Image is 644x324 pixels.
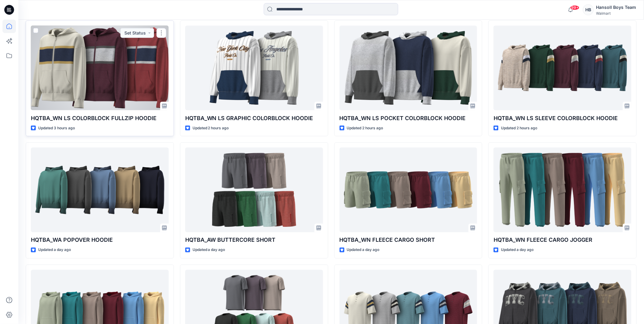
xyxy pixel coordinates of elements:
p: Updated 3 hours ago [38,125,75,131]
span: 99+ [570,5,580,10]
p: HQTBA_WN LS COLORBLOCK FULLZIP HOODIE [31,114,169,123]
div: Hansoll Boys Team [596,4,636,11]
p: Updated a day ago [347,247,380,253]
a: HQTBA_WN LS GRAPHIC COLORBLOCK HOODIE [185,26,323,110]
p: HQTBA_AW BUTTERCORE SHORT [185,236,323,245]
a: HQTBA_WN LS POCKET COLORBLOCK HOODIE [340,26,477,110]
div: Walmart [596,11,636,16]
a: HQTBA_WN FLEECE CARGO SHORT [340,148,477,232]
a: HQTBA_WA POPOVER HOODIE [31,148,169,232]
p: Updated 2 hours ago [347,125,383,131]
a: HQTBA_WN FLEECE CARGO JOGGER [494,148,631,232]
p: Updated a day ago [501,247,534,253]
p: Updated a day ago [193,247,225,253]
p: Updated 2 hours ago [501,125,537,131]
p: Updated a day ago [38,247,71,253]
a: HQTBA_WN LS SLEEVE COLORBLOCK HOODIE [494,26,631,110]
p: HQTBA_WN LS POCKET COLORBLOCK HOODIE [340,114,477,123]
p: HQTBA_WN LS SLEEVE COLORBLOCK HOODIE [494,114,631,123]
p: HQTBA_WN FLEECE CARGO SHORT [340,236,477,245]
div: HB [583,4,594,15]
p: Updated 2 hours ago [193,125,229,131]
a: HQTBA_AW BUTTERCORE SHORT [185,148,323,232]
a: HQTBA_WN LS COLORBLOCK FULLZIP HOODIE [31,26,169,110]
p: HQTBA_WN LS GRAPHIC COLORBLOCK HOODIE [185,114,323,123]
p: HQTBA_WN FLEECE CARGO JOGGER [494,236,631,245]
p: HQTBA_WA POPOVER HOODIE [31,236,169,245]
